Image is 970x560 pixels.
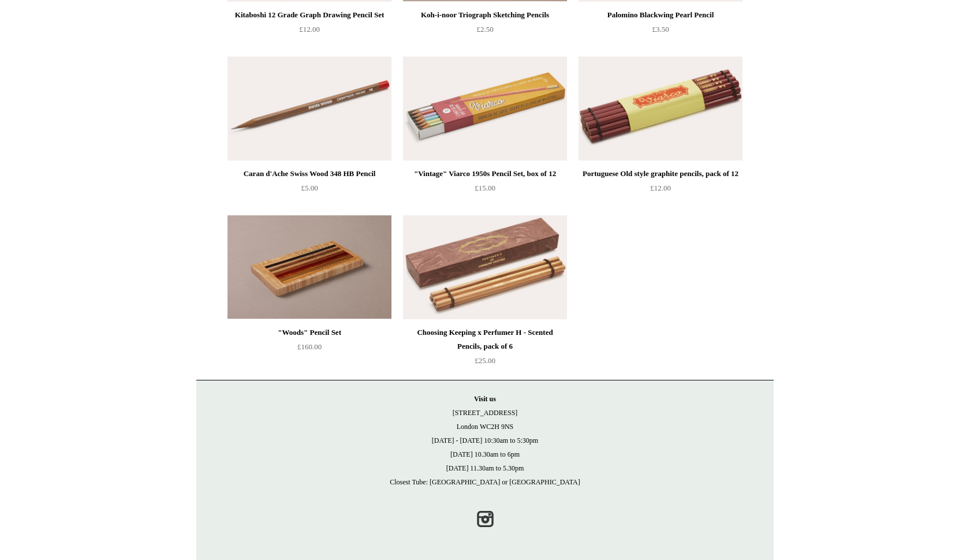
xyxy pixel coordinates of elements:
[406,8,564,22] div: Koh-i-noor Triograph Sketching Pencils
[227,215,391,319] a: "Woods" Pencil Set "Woods" Pencil Set
[579,8,743,55] a: Palomino Blackwing Pearl Pencil £3.50
[472,506,498,532] a: Instagram
[227,326,391,373] a: "Woods" Pencil Set £160.00
[403,8,567,55] a: Koh-i-noor Triograph Sketching Pencils £2.50
[579,167,743,214] a: Portuguese Old style graphite pencils, pack of 12 £12.00
[581,167,740,181] div: Portuguese Old style graphite pencils, pack of 12
[406,326,564,353] div: Choosing Keeping x Perfumer H - Scented Pencils, pack of 6
[406,167,564,181] div: "Vintage" Viarco 1950s Pencil Set, box of 12
[476,25,493,33] span: £2.50
[403,215,567,319] a: Choosing Keeping x Perfumer H - Scented Pencils, pack of 6 Choosing Keeping x Perfumer H - Scente...
[297,342,322,351] span: £160.00
[227,57,391,160] a: Caran d'Ache Swiss Wood 348 HB Pencil Caran d'Ache Swiss Wood 348 HB Pencil
[227,8,391,55] a: Kitaboshi 12 Grade Graph Drawing Pencil Set £12.00
[579,57,743,160] img: Portuguese Old style graphite pencils, pack of 12
[230,8,389,22] div: Kitaboshi 12 Grade Graph Drawing Pencil Set
[299,25,320,33] span: £12.00
[230,167,389,181] div: Caran d'Ache Swiss Wood 348 HB Pencil
[579,57,743,160] a: Portuguese Old style graphite pencils, pack of 12 Portuguese Old style graphite pencils, pack of 12
[652,25,669,33] span: £3.50
[227,57,391,160] img: Caran d'Ache Swiss Wood 348 HB Pencil
[403,57,567,160] img: "Vintage" Viarco 1950s Pencil Set, box of 12
[474,395,496,403] strong: Visit us
[208,392,762,489] p: [STREET_ADDRESS] London WC2H 9NS [DATE] - [DATE] 10:30am to 5:30pm [DATE] 10.30am to 6pm [DATE] 1...
[403,326,567,373] a: Choosing Keeping x Perfumer H - Scented Pencils, pack of 6 £25.00
[475,356,495,365] span: £25.00
[475,184,495,192] span: £15.00
[227,215,391,319] img: "Woods" Pencil Set
[230,326,389,339] div: "Woods" Pencil Set
[227,167,391,214] a: Caran d'Ache Swiss Wood 348 HB Pencil £5.00
[403,215,567,319] img: Choosing Keeping x Perfumer H - Scented Pencils, pack of 6
[403,167,567,214] a: "Vintage" Viarco 1950s Pencil Set, box of 12 £15.00
[650,184,671,192] span: £12.00
[403,57,567,160] a: "Vintage" Viarco 1950s Pencil Set, box of 12 "Vintage" Viarco 1950s Pencil Set, box of 12
[301,184,318,192] span: £5.00
[581,8,740,22] div: Palomino Blackwing Pearl Pencil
